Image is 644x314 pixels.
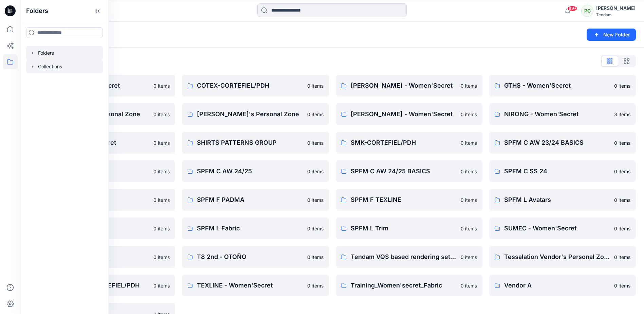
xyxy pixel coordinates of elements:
[489,75,636,97] a: GTHS - Women'Secret0 items
[153,196,170,204] p: 0 items
[336,75,482,97] a: [PERSON_NAME] - Women'Secret0 items
[461,254,477,261] p: 0 items
[596,12,636,17] div: Tendam
[197,167,303,176] p: SPFM C AW 24/25
[504,109,610,119] p: NIRONG - Women'Secret
[351,252,457,262] p: Tendam VQS based rendering settings
[351,109,457,119] p: [PERSON_NAME] - Women'Secret
[197,195,303,205] p: SPFM F PADMA
[614,168,630,175] p: 0 items
[336,275,482,296] a: Training_Women'secret_Fabric0 items
[461,111,477,118] p: 0 items
[461,225,477,232] p: 0 items
[197,109,303,119] p: [PERSON_NAME]'s Personal Zone
[182,275,329,296] a: TEXLINE - Women'Secret0 items
[461,82,477,89] p: 0 items
[336,160,482,182] a: SPFM C AW 24/25 BASICS0 items
[153,82,170,89] p: 0 items
[182,75,329,97] a: COTEX-CORTEFIEL/PDH0 items
[614,254,630,261] p: 0 items
[197,281,303,290] p: TEXLINE - Women'Secret
[489,103,636,125] a: NIRONG - Women'Secret3 items
[153,111,170,118] p: 0 items
[504,81,610,90] p: GTHS - Women'Secret
[351,224,457,233] p: SPFM L Trim
[336,103,482,125] a: [PERSON_NAME] - Women'Secret0 items
[504,195,610,205] p: SPFM L Avatars
[461,168,477,175] p: 0 items
[581,5,593,17] div: PC
[351,138,457,147] p: SMK-CORTEFIEL/PDH
[614,282,630,289] p: 0 items
[153,225,170,232] p: 0 items
[336,132,482,154] a: SMK-CORTEFIEL/PDH0 items
[351,167,457,176] p: SPFM C AW 24/25 BASICS
[614,82,630,89] p: 0 items
[567,6,577,11] span: 99+
[307,225,324,232] p: 0 items
[336,189,482,211] a: SPFM F TEXLINE0 items
[182,160,329,182] a: SPFM C AW 24/250 items
[182,189,329,211] a: SPFM F PADMA0 items
[489,160,636,182] a: SPFM C SS 240 items
[307,196,324,204] p: 0 items
[461,282,477,289] p: 0 items
[614,196,630,204] p: 0 items
[504,167,610,176] p: SPFM C SS 24
[351,81,457,90] p: [PERSON_NAME] - Women'Secret
[489,217,636,239] a: SUMEC - Women'Secret0 items
[504,281,610,290] p: Vendor A
[153,254,170,261] p: 0 items
[504,138,610,147] p: SPFM C AW 23/24 BASICS
[153,168,170,175] p: 0 items
[596,4,636,12] div: [PERSON_NAME]
[197,252,303,262] p: T8 2nd - OTOÑO
[153,282,170,289] p: 0 items
[182,217,329,239] a: SPFM L Fabric0 items
[307,254,324,261] p: 0 items
[307,82,324,89] p: 0 items
[153,139,170,146] p: 0 items
[614,111,630,118] p: 3 items
[307,111,324,118] p: 0 items
[461,139,477,146] p: 0 items
[182,132,329,154] a: SHIRTS PATTERNS GROUP0 items
[489,189,636,211] a: SPFM L Avatars0 items
[197,224,303,233] p: SPFM L Fabric
[307,168,324,175] p: 0 items
[489,132,636,154] a: SPFM C AW 23/24 BASICS0 items
[182,246,329,268] a: T8 2nd - OTOÑO0 items
[307,139,324,146] p: 0 items
[351,281,457,290] p: Training_Women'secret_Fabric
[307,282,324,289] p: 0 items
[182,103,329,125] a: [PERSON_NAME]'s Personal Zone0 items
[336,217,482,239] a: SPFM L Trim0 items
[197,81,303,90] p: COTEX-CORTEFIEL/PDH
[489,275,636,296] a: Vendor A0 items
[489,246,636,268] a: Tessalation Vendor's Personal Zone0 items
[614,139,630,146] p: 0 items
[461,196,477,204] p: 0 items
[504,224,610,233] p: SUMEC - Women'Secret
[587,29,636,41] button: New Folder
[336,246,482,268] a: Tendam VQS based rendering settings0 items
[197,138,303,147] p: SHIRTS PATTERNS GROUP
[504,252,610,262] p: Tessalation Vendor's Personal Zone
[351,195,457,205] p: SPFM F TEXLINE
[614,225,630,232] p: 0 items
